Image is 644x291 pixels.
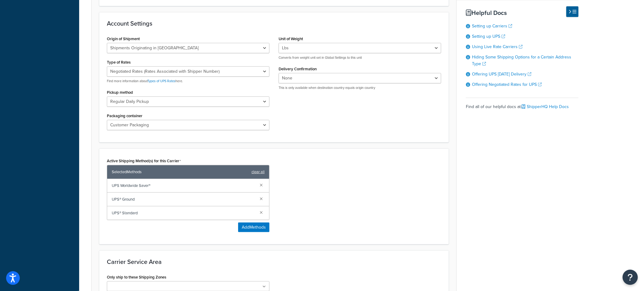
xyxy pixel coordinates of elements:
a: Offering Negotiated Rates for UPS [472,81,542,88]
a: Using Live Rate Carriers [472,44,523,50]
label: Type of Rates [107,60,131,65]
label: Active Shipping Method(s) for this Carrier [107,159,181,163]
button: AddMethods [238,223,269,232]
span: UPS Worldwide Saver® [112,181,255,190]
a: Hiding Some Shipping Options for a Certain Address Type [472,54,571,67]
a: Setting up Carriers [472,23,512,29]
label: Delivery Confirmation [279,67,317,71]
label: Only ship to these Shipping Zones [107,275,166,279]
a: Setting up UPS [472,33,505,40]
p: Find more information about here. [107,79,269,83]
span: Selected Methods [112,168,248,176]
label: Unit of Weight [279,37,303,41]
label: Origin of Shipment [107,37,140,41]
a: ShipperHQ Help Docs [522,103,569,110]
label: Pickup method [107,90,133,95]
button: Open Resource Center [623,270,638,285]
p: Converts from weight unit set in Global Settings to this unit [279,55,441,60]
a: Types of UPS Rates [147,79,175,83]
span: UPS® Standard [112,209,255,217]
label: Packaging container [107,114,143,118]
h3: Carrier Service Area [107,258,441,265]
a: clear all [252,168,265,176]
h3: Account Settings [107,20,441,27]
a: Offering UPS [DATE] Delivery [472,71,531,77]
h3: Helpful Docs [466,9,579,16]
p: This is only available when destination country equals origin country [279,86,441,90]
div: Find all of our helpful docs at: [466,98,579,111]
button: Hide Help Docs [566,6,579,17]
span: UPS® Ground [112,195,255,204]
